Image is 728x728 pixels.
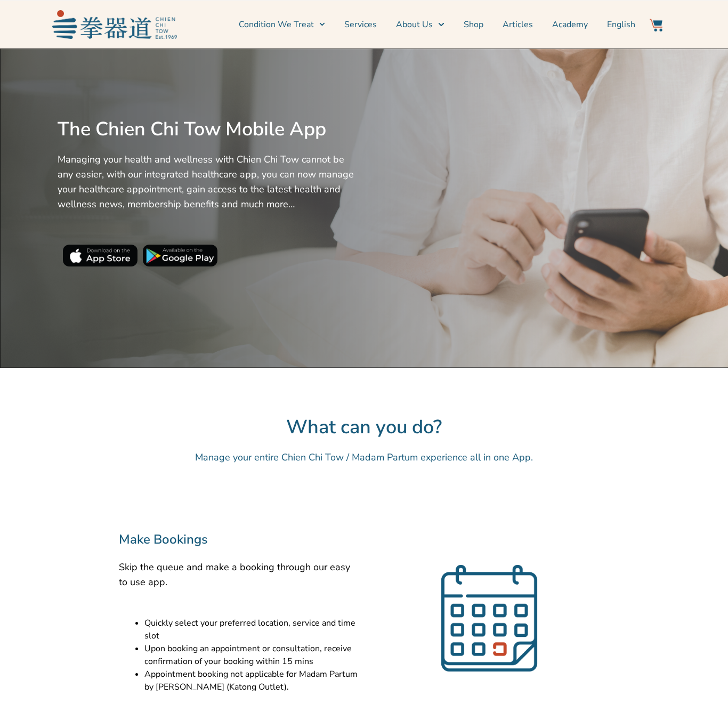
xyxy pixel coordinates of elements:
[144,668,359,693] li: Appointment booking not applicable for Madam Partum by [PERSON_NAME] (Katong Outlet).
[607,18,635,31] span: English
[58,118,359,141] h2: The Chien Chi Tow Mobile App
[58,152,359,212] p: Managing your health and wellness with Chien Chi Tow cannot be any easier, with our integrated he...
[650,19,662,31] img: Website Icon-03
[503,11,533,38] a: Articles
[552,11,588,38] a: Academy
[119,560,359,589] p: Skip the queue and make a booking through our easy to use app.
[607,11,635,38] a: English
[144,617,359,642] li: Quickly select your preferred location, service and time slot
[119,530,359,549] h2: Make Bookings
[344,11,377,38] a: Services
[182,11,635,38] nav: Menu
[239,11,325,38] a: Condition We Treat
[144,642,359,668] li: Upon booking an appointment or consultation, receive confirmation of your booking within 15 mins
[111,450,617,465] p: Manage your entire Chien Chi Tow / Madam Partum experience all in one App.
[464,11,483,38] a: Shop
[111,416,617,439] h2: What can you do?
[396,11,444,38] a: About Us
